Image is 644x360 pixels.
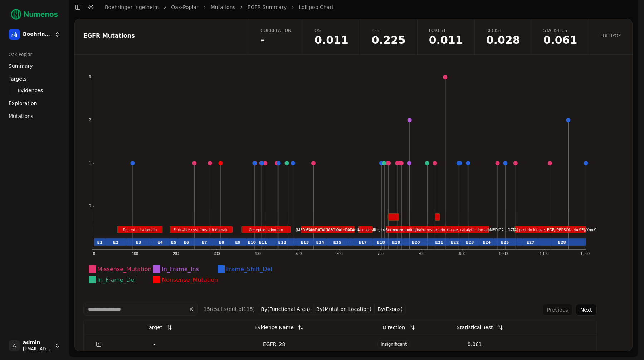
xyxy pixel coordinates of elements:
text: E4 [157,240,163,245]
text: E6 [184,240,189,245]
text: 200 [173,252,179,256]
text: 1,100 [540,252,548,256]
a: EGFR Summary [248,4,287,11]
span: admin [23,340,52,346]
text: E22 [451,240,459,245]
div: EGFR_28 [198,341,351,348]
text: E14 [316,240,324,245]
span: 0.011 [429,35,463,46]
text: E5 [171,240,176,245]
span: Statistics [543,28,577,33]
text: [MEDICAL_DATA] protein kinase, EGF/[PERSON_NAME]/XmrK receptor [488,228,613,232]
a: Boehringer Ingelheim [105,4,159,11]
a: Evidences [15,85,54,95]
text: 900 [459,252,465,256]
a: Lollipop [589,19,632,54]
text: E15 [333,240,341,245]
span: Evidences [18,87,43,94]
span: Targets [9,75,27,82]
span: A [9,340,20,351]
span: 0.011 [314,35,348,46]
text: E10 [248,240,256,245]
text: 800 [418,252,424,256]
text: E18 [377,240,385,245]
text: E13 [301,240,309,245]
button: Toggle Dark Mode [86,2,96,12]
a: Summary [6,60,63,72]
button: Next [576,304,597,316]
span: 0.225 [372,35,406,46]
text: E27 [526,240,535,245]
text: [MEDICAL_DATA] receptor domain 4 [296,228,360,232]
text: Serine-threonine/tyrosine-protein kinase, catalytic domain [386,228,490,232]
a: Exploration [6,98,63,109]
div: - [117,341,192,348]
a: Targets [6,73,63,85]
nav: breadcrumb [105,4,333,11]
text: In_Frame_Del [97,276,136,284]
text: Receptor L-domain [249,228,283,232]
span: Summary [9,62,33,70]
span: Forest [429,28,463,33]
span: [EMAIL_ADDRESS] [23,346,52,352]
div: Oak-Poplar [6,49,63,60]
text: 3 [89,75,91,79]
text: E20 [412,240,420,245]
span: Lollipop [600,33,621,39]
text: E2 [113,240,118,245]
text: 100 [132,252,138,256]
text: E24 [483,240,491,245]
text: 600 [337,252,343,256]
button: By(Mutation Location) [313,304,375,314]
span: Correlation [260,28,291,33]
text: E11 [259,240,267,245]
text: 400 [255,252,261,256]
div: 0.061 [437,341,512,348]
a: Recist0.028 [474,19,532,54]
a: Oak-Poplar [171,4,198,11]
text: 1 [89,161,91,165]
text: E8 [219,240,224,245]
img: Numenos [6,6,63,23]
span: Boehringer Ingelheim [23,31,52,38]
text: Missense_Mutation [97,266,152,273]
a: PFS0.225 [360,19,417,54]
text: 0 [89,204,91,208]
text: 300 [214,252,220,256]
a: Forest0.011 [417,19,474,54]
span: Exploration [9,100,37,107]
a: OS0.011 [303,19,360,54]
text: 1,000 [499,252,508,256]
button: Toggle Sidebar [73,2,83,12]
span: - [260,35,291,46]
text: E23 [466,240,474,245]
text: 0 [93,252,95,256]
span: 0.061 [543,35,577,46]
a: Mutations [211,4,235,11]
span: PFS [372,28,406,33]
button: Aadmin[EMAIL_ADDRESS] [6,337,63,354]
text: Receptor L-domain [123,228,157,232]
text: E25 [501,240,509,245]
text: E3 [136,240,141,245]
text: E12 [278,240,287,245]
text: E19 [392,240,400,245]
span: OS [314,28,348,33]
div: Direction [382,321,405,334]
text: E9 [235,240,240,245]
text: 500 [296,252,302,256]
a: Mutations [6,110,63,122]
div: Evidence Name [254,321,293,334]
text: Epidermal [MEDICAL_DATA] receptor-like, transmembrane domain [307,228,425,232]
button: By(Exons) [375,304,406,314]
a: Lollipop Chart [299,4,333,11]
div: EGFR Mutations [83,33,238,39]
button: Boehringer Ingelheim [6,26,63,43]
text: Furin-like cysteine-rich domain [174,228,229,232]
div: Statistical Test [457,321,493,334]
text: 700 [377,252,384,256]
text: E28 [558,240,566,245]
span: Mutations [9,113,33,120]
a: Correlation- [249,19,303,54]
span: 15 result s [204,306,227,312]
